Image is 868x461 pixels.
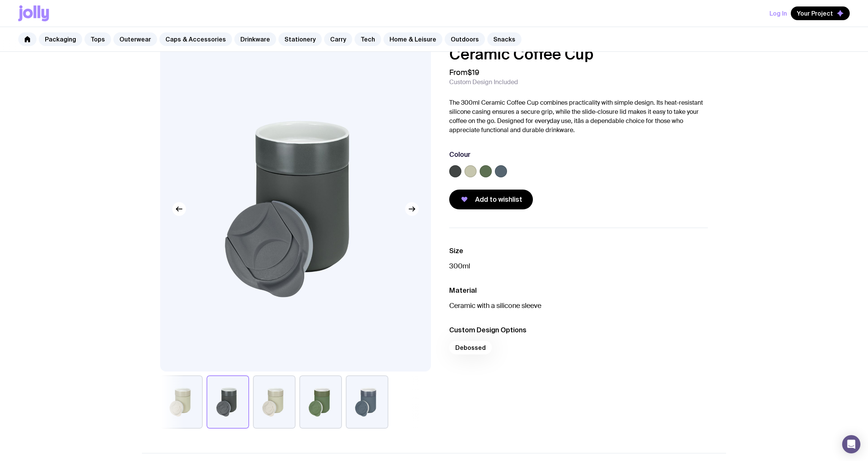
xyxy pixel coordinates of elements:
[449,190,533,209] button: Add to wishlist
[355,32,381,46] a: Tech
[842,435,860,453] div: Open Intercom Messenger
[449,301,708,310] p: Ceramic with a silicone sleeve
[449,262,708,271] p: 300ml
[475,195,522,204] span: Add to wishlist
[278,32,322,46] a: Stationery
[324,32,352,46] a: Carry
[487,32,521,46] a: Snacks
[769,6,787,20] button: Log In
[449,246,708,255] h3: Size
[449,150,471,159] h3: Colour
[449,286,708,295] h3: Material
[449,325,708,335] h3: Custom Design Options
[449,98,708,135] p: The 300ml Ceramic Coffee Cup combines practicality with simple design. Its heat-resistant silicon...
[449,78,518,86] span: Custom Design Included
[113,32,157,46] a: Outerwear
[467,67,479,77] span: $19
[449,46,708,62] h1: Ceramic Coffee Cup
[797,10,833,17] span: Your Project
[449,68,479,77] span: From
[39,32,82,46] a: Packaging
[383,32,442,46] a: Home & Leisure
[445,32,485,46] a: Outdoors
[791,6,850,20] button: Your Project
[234,32,276,46] a: Drinkware
[159,32,232,46] a: Caps & Accessories
[84,32,111,46] a: Tops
